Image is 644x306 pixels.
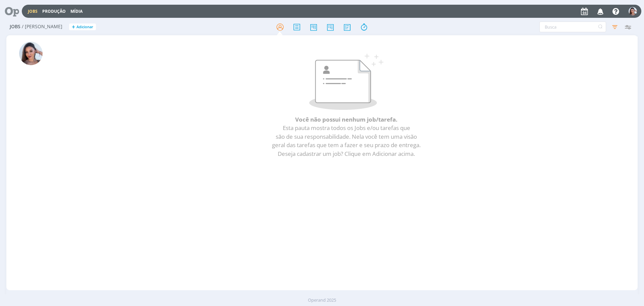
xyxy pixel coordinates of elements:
span: Jobs [10,24,20,30]
img: N [629,7,637,15]
button: Produção [40,9,68,14]
img: Sem resultados [309,54,383,110]
span: / [PERSON_NAME] [22,24,62,30]
button: Jobs [26,9,40,14]
div: Você não possui nenhum job/tarefa. [69,51,624,166]
a: Produção [42,8,66,14]
span: Adicionar [76,25,93,29]
a: Mídia [70,8,83,14]
p: Esta pauta mostra todos os Jobs e/ou tarefas que são de sua responsabilidade. Nela você tem uma v... [72,124,621,158]
span: + [72,24,75,31]
button: N [628,5,637,17]
img: N [19,42,43,65]
button: +Adicionar [69,24,96,31]
input: Busca [539,21,606,32]
a: Jobs [28,8,38,14]
button: Mídia [68,9,85,14]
